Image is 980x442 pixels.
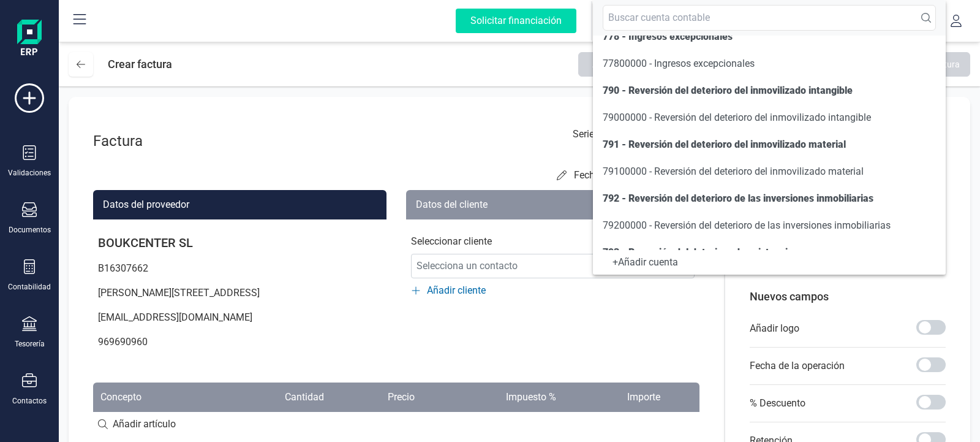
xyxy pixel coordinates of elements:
label: Serie : [573,127,597,142]
div: Contactos [12,396,47,406]
div: Tesorería [15,339,45,349]
span: 79100000 - Reversión del deterioro del inmovilizado material [603,166,864,177]
button: Solicitar financiación [441,1,591,40]
p: BOUKCENTER SL [93,229,386,256]
th: Impuesto % [422,383,563,412]
span: 792 - Reversión del deterioro de las inversiones inmobiliarias [603,192,873,204]
li: 79100000 - Reversión del deterioro del inmovilizado material [593,159,946,184]
div: Factura [93,131,191,151]
div: Crear factura [108,52,172,77]
p: Fecha de la operación [750,359,845,373]
li: 79000000 - Reversión del deterioro del inmovilizado intangible [593,105,946,130]
div: + Añadir cuenta [603,260,936,265]
p: B16307662 [93,256,386,281]
span: 79200000 - Reversión del deterioro de las inversiones inmobiliarias [603,219,891,231]
span: Selecciona un contacto [412,254,671,278]
div: Datos del proveedor [93,190,386,219]
p: Nuevos campos [750,288,946,305]
div: Contabilidad [8,282,51,292]
span: 79000000 - Reversión del deterioro del inmovilizado intangible [603,112,871,123]
p: 969690960 [93,330,386,354]
th: Concepto [93,383,214,412]
th: Precio [331,383,422,412]
span: 790 - Reversión del deterioro del inmovilizado intangible [603,85,853,96]
span: 791 - Reversión del deterioro del inmovilizado material [603,139,846,150]
p: [EMAIL_ADDRESS][DOMAIN_NAME] [93,305,386,330]
span: 778 - Ingresos excepcionales [603,31,733,42]
div: Datos del cliente [406,190,699,219]
li: 77800000 - Ingresos excepcionales [593,51,946,76]
div: Documentos [9,225,51,235]
span: Añadir cliente [427,283,486,298]
p: % Descuento [750,396,805,411]
button: Asociar documentos [578,52,685,77]
img: Logo Finanedi [17,20,42,59]
p: Seleccionar cliente [411,234,695,249]
div: Validaciones [8,168,51,178]
p: Añadir logo [750,321,799,336]
p: Fecha de emisión: [592,153,699,168]
p: Fecha de vencimiento: [574,168,699,183]
li: 79200000 - Reversión del deterioro de las inversiones inmobiliarias [593,213,946,238]
th: Cantidad [214,383,331,412]
div: Solicitar financiación [456,9,576,33]
span: 793 - Reversión del deterioro de existencias [603,246,798,258]
span: 77800000 - Ingresos excepcionales [603,58,755,69]
p: [PERSON_NAME][STREET_ADDRESS] [93,281,386,305]
input: Buscar cuenta contable [603,5,936,31]
th: Importe [563,383,668,412]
